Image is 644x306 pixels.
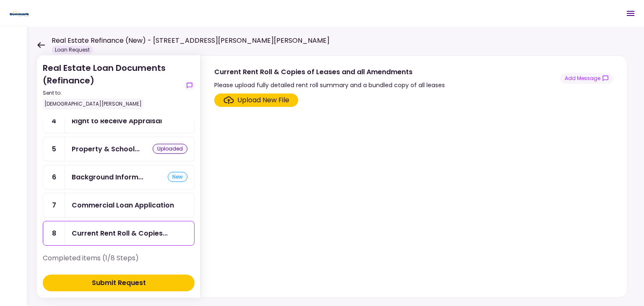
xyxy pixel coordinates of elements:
button: Open menu [621,3,641,23]
a: 5Property & School Tax Billsuploaded [43,137,195,161]
div: Sent to: [43,89,181,97]
div: 6 [43,165,65,189]
div: Current Rent Roll & Copies of Leases and all Amendments [214,67,445,77]
a: 4Right to Receive Appraisal [43,109,195,133]
div: Background Information – Borrower/Guarantor profile [72,172,143,182]
span: Click here to upload the required document [214,93,298,107]
h1: Real Estate Refinance (New) - [STREET_ADDRESS][PERSON_NAME][PERSON_NAME] [52,36,330,46]
button: Submit Request [43,275,195,291]
div: 7 [43,193,65,217]
div: uploaded [153,144,187,154]
div: Upload New File [237,95,289,105]
div: Please upload fully detailed rent roll summary and a bundled copy of all leases [214,80,445,90]
div: Real Estate Loan Documents (Refinance) [43,62,181,109]
div: Right to Receive Appraisal [72,116,162,126]
div: Commercial Loan Application [72,200,174,210]
div: Completed items (1/8 Steps) [43,253,195,270]
button: show-messages [560,73,613,84]
img: Partner icon [8,7,31,20]
button: show-messages [184,80,195,91]
a: 7Commercial Loan Application [43,193,195,218]
div: Loan Request [52,46,93,54]
div: new [168,172,187,182]
a: 6Background Information – Borrower/Guarantor profile new [43,165,195,189]
a: 8Current Rent Roll & Copies of Leases and all Amendments [43,221,195,246]
div: 5 [43,137,65,161]
div: Property & School Tax Bills [72,144,140,154]
div: Current Rent Roll & Copies of Leases and all AmendmentsPlease upload fully detailed rent roll sum... [200,55,627,298]
div: 8 [43,221,65,245]
div: Current Rent Roll & Copies of Leases and all Amendments [72,228,168,239]
div: Submit Request [92,278,146,288]
div: [DEMOGRAPHIC_DATA][PERSON_NAME] [43,99,143,109]
div: 4 [43,109,65,133]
